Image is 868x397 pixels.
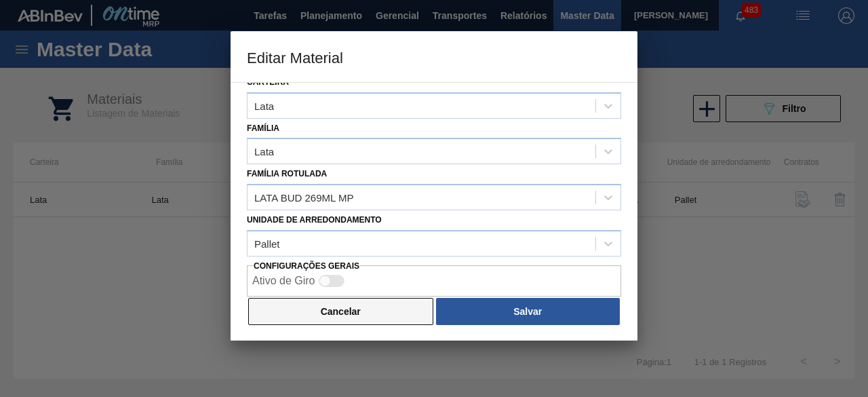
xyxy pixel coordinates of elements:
[254,100,274,111] div: Lata
[254,146,274,157] div: Lata
[247,77,289,87] label: Carteira
[436,298,620,325] button: Salvar
[247,124,279,133] label: Família
[254,192,353,204] div: LATA BUD 269ML MP
[248,298,433,325] button: Cancelar
[247,215,382,225] label: Unidade de arredondamento
[247,169,327,178] label: Família Rotulada
[231,31,637,83] h3: Editar Material
[254,238,280,249] div: Pallet
[252,275,315,286] label: Ativo de Giro
[254,261,359,271] label: Configurações Gerais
